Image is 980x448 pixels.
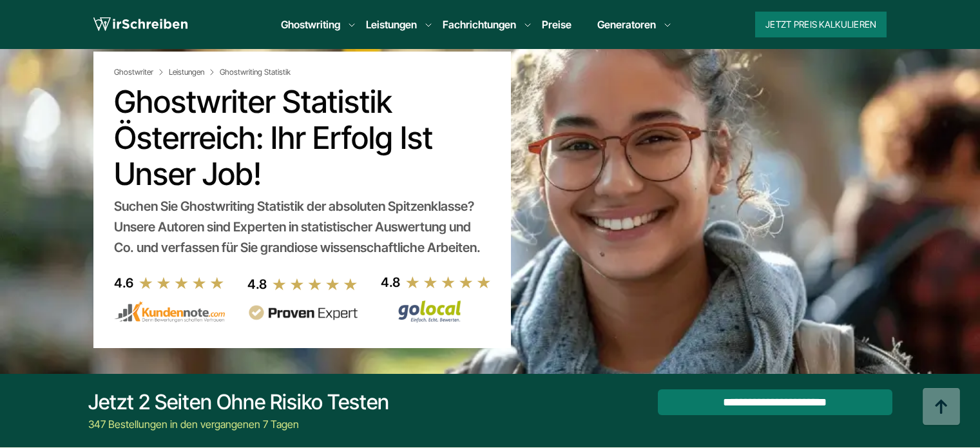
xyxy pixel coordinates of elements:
[272,277,358,291] img: stars
[381,300,492,323] img: Wirschreiben Bewertungen
[139,276,225,290] img: stars
[114,301,225,323] img: kundennote
[114,196,490,258] div: Suchen Sie Ghostwriting Statistik der absoluten Spitzenklasse? Unsere Autoren sind Experten in st...
[247,274,267,295] div: 4.8
[405,275,492,289] img: stars
[443,17,516,32] a: Fachrichtungen
[169,67,217,77] a: Leistungen
[922,388,961,427] img: button top
[114,67,166,77] a: Ghostwriter
[93,15,187,34] img: logo wirschreiben
[542,18,572,31] a: Preise
[114,84,490,192] h1: Ghostwriter Statistik Österreich: Ihr Erfolg ist unser Job!
[88,389,389,415] div: Jetzt 2 Seiten ohne Risiko testen
[247,305,358,321] img: provenexpert reviews
[220,67,291,77] span: Ghostwriting Statistik
[88,416,389,432] div: 347 Bestellungen in den vergangenen 7 Tagen
[281,17,340,32] a: Ghostwriting
[366,17,417,32] a: Leistungen
[597,17,656,32] a: Generatoren
[114,273,133,293] div: 4.6
[755,12,887,37] button: Jetzt Preis kalkulieren
[381,272,400,293] div: 4.8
